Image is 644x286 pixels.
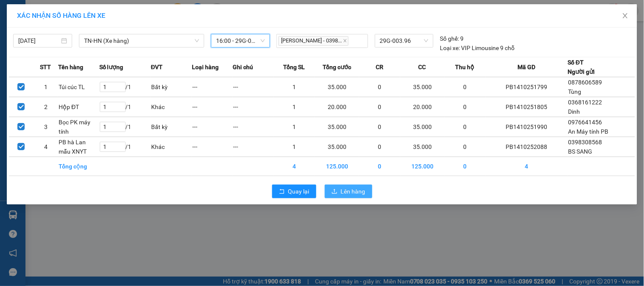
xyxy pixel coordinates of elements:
[359,97,400,117] td: 0
[34,77,58,97] td: 1
[151,62,163,72] span: ĐVT
[192,137,233,157] td: ---
[568,139,602,146] span: 0398308568
[517,62,535,72] span: Mã GD
[359,157,400,176] td: 0
[192,77,233,97] td: ---
[456,62,475,72] span: Thu hộ
[99,62,124,72] span: Số lượng
[272,185,316,198] button: rollbackQuay lại
[58,77,99,97] td: Túi cúc TL
[400,117,444,137] td: 35.000
[315,157,359,176] td: 125.000
[359,77,400,97] td: 0
[315,97,359,117] td: 20.000
[380,34,428,47] span: 29G-003.96
[486,77,568,97] td: PB1410251799
[332,188,337,195] span: upload
[99,137,151,157] td: / 1
[568,148,592,155] span: BS SANG
[58,97,99,117] td: Hộp ĐT
[486,97,568,117] td: PB1410251805
[568,119,602,126] span: 0976641456
[376,62,383,72] span: CR
[284,62,305,72] span: Tổng SL
[99,117,151,137] td: / 1
[440,43,515,53] div: VIP Limousine 9 chỗ
[323,62,351,72] span: Tổng cước
[486,157,568,176] td: 4
[216,34,265,47] span: 16:00 - 29G-003.96
[440,34,464,43] div: 9
[444,157,486,176] td: 0
[151,117,192,137] td: Bất kỳ
[278,36,349,46] span: [PERSON_NAME] - 0398...
[568,108,580,115] span: Dinh
[233,137,274,157] td: ---
[568,128,608,135] span: An Máy tính PB
[288,187,309,196] span: Quay lại
[151,77,192,97] td: Bất kỳ
[233,97,274,117] td: ---
[419,62,426,72] span: CC
[315,77,359,97] td: 35.000
[58,117,99,137] td: Bọc PK máy tính
[58,157,99,176] td: Tổng cộng
[341,187,366,196] span: Lên hàng
[440,43,460,53] span: Loại xe:
[34,97,58,117] td: 2
[359,117,400,137] td: 0
[18,36,59,45] input: 14/10/2025
[84,34,199,47] span: TN-HN (Xe hàng)
[99,77,151,97] td: / 1
[79,21,355,31] li: 271 - [PERSON_NAME] - [GEOGRAPHIC_DATA] - [GEOGRAPHIC_DATA]
[192,117,233,137] td: ---
[568,58,595,76] div: Số ĐT Người gửi
[233,77,274,97] td: ---
[151,97,192,117] td: Khác
[233,117,274,137] td: ---
[568,79,602,86] span: 0878606589
[315,137,359,157] td: 35.000
[279,188,285,195] span: rollback
[315,117,359,137] td: 35.000
[34,137,58,157] td: 4
[343,39,347,43] span: close
[274,77,315,97] td: 1
[440,34,459,43] span: Số ghế:
[486,137,568,157] td: PB1410252088
[400,157,444,176] td: 125.000
[274,137,315,157] td: 1
[40,62,51,72] span: STT
[444,137,486,157] td: 0
[400,77,444,97] td: 35.000
[194,38,200,43] span: down
[400,97,444,117] td: 20.000
[99,97,151,117] td: / 1
[568,88,581,95] span: Tùng
[274,117,315,137] td: 1
[444,77,486,97] td: 0
[444,97,486,117] td: 0
[58,62,83,72] span: Tên hàng
[613,4,637,28] button: Close
[568,99,602,106] span: 0368161222
[192,97,233,117] td: ---
[34,117,58,137] td: 3
[233,62,253,72] span: Ghi chú
[151,137,192,157] td: Khác
[11,11,74,53] img: logo.jpg
[192,62,219,72] span: Loại hàng
[486,117,568,137] td: PB1410251990
[11,58,127,86] b: GỬI : VP [GEOGRAPHIC_DATA]
[622,12,629,19] span: close
[359,137,400,157] td: 0
[274,157,315,176] td: 4
[400,137,444,157] td: 35.000
[325,185,372,198] button: uploadLên hàng
[17,11,105,20] span: XÁC NHẬN SỐ HÀNG LÊN XE
[444,117,486,137] td: 0
[58,137,99,157] td: PB hà Lan mẫu XNYT
[274,97,315,117] td: 1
